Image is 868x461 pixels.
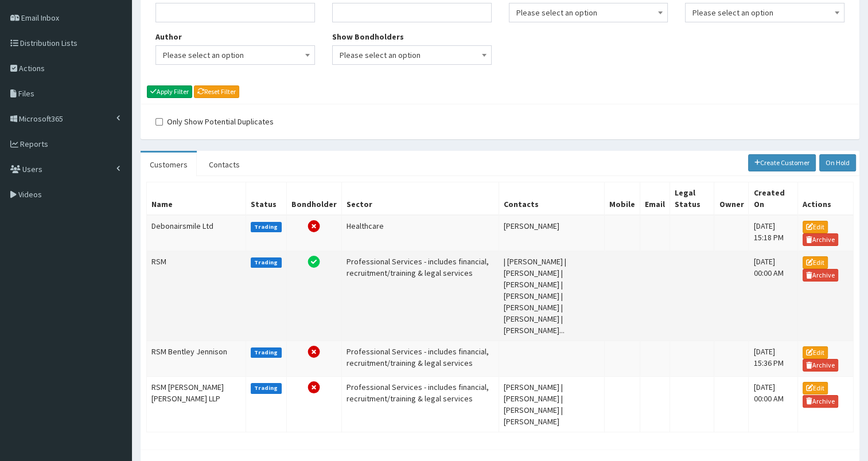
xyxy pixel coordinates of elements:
span: Please select an option [155,45,315,65]
td: [DATE] 15:36 PM [749,341,798,377]
th: Status [246,182,287,215]
label: Author [155,31,182,42]
a: Contacts [200,153,249,177]
span: Please select an option [685,3,844,22]
th: Contacts [499,182,605,215]
td: Professional Services - includes financial, recruitment/training & legal services [341,251,499,341]
a: Archive [803,359,838,372]
th: Sector [341,182,499,215]
button: Apply Filter [147,85,192,98]
span: Please select an option [332,45,492,65]
label: Trading [251,257,282,268]
a: Edit [803,346,828,359]
th: Name [147,182,246,215]
td: [DATE] 00:00 AM [749,377,798,432]
a: Customers [141,153,197,177]
span: Reports [20,139,48,149]
a: Archive [803,269,838,282]
a: Archive [803,233,838,246]
th: Owner [714,182,749,215]
th: Actions [798,182,854,215]
input: Only Show Potential Duplicates [155,118,163,126]
a: Edit [803,382,828,394]
span: Please select an option [692,5,837,21]
label: Trading [251,383,282,393]
td: Professional Services - includes financial, recruitment/training & legal services [341,341,499,377]
th: Mobile [605,182,640,215]
span: Users [22,164,42,174]
span: Actions [19,63,45,73]
td: RSM Bentley Jennison [147,341,246,377]
span: Please select an option [163,47,308,63]
td: | [PERSON_NAME] | [PERSON_NAME] | [PERSON_NAME] | [PERSON_NAME] | [PERSON_NAME] | [PERSON_NAME] |... [499,251,605,341]
td: [DATE] 15:18 PM [749,215,798,251]
td: RSM [PERSON_NAME] [PERSON_NAME] LLP [147,377,246,432]
a: Create Customer [748,154,816,171]
td: Professional Services - includes financial, recruitment/training & legal services [341,377,499,432]
label: Trading [251,222,282,232]
td: [PERSON_NAME] | [PERSON_NAME] | [PERSON_NAME] | [PERSON_NAME] [499,377,605,432]
span: Videos [18,189,42,200]
th: Legal Status [670,182,714,215]
label: Only Show Potential Duplicates [155,116,274,127]
label: Show Bondholders [332,31,404,42]
a: Reset Filter [194,85,239,98]
td: Healthcare [341,215,499,251]
td: [PERSON_NAME] [499,215,605,251]
a: Edit [803,256,828,269]
th: Bondholder [286,182,341,215]
span: Email Inbox [21,13,59,23]
span: Please select an option [340,47,484,63]
a: On Hold [819,154,856,171]
span: Please select an option [516,5,661,21]
td: [DATE] 00:00 AM [749,251,798,341]
span: Please select an option [509,3,668,22]
td: Debonairsmile Ltd [147,215,246,251]
span: Distribution Lists [20,38,77,48]
span: Files [18,88,34,99]
th: Email [640,182,670,215]
label: Trading [251,347,282,358]
th: Created On [749,182,798,215]
a: Edit [803,221,828,233]
span: Microsoft365 [19,114,63,124]
td: RSM [147,251,246,341]
a: Archive [803,395,838,408]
